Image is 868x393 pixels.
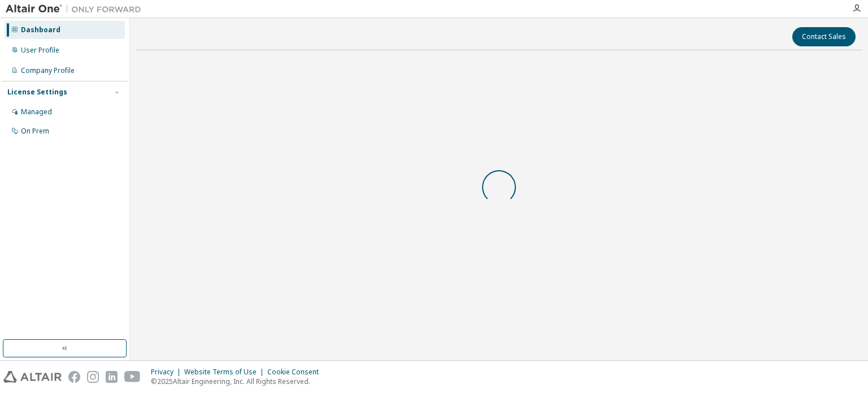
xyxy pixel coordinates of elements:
[151,377,325,386] p: © 2025 Altair Engineering, Inc. All Rights Reserved.
[21,46,59,55] div: User Profile
[21,25,60,34] div: Dashboard
[184,368,267,377] div: Website Terms of Use
[21,66,75,75] div: Company Profile
[6,3,147,15] img: Altair One
[3,371,62,383] img: altair_logo.svg
[21,107,52,116] div: Managed
[21,127,49,136] div: On Prem
[7,88,67,97] div: License Settings
[124,371,141,383] img: youtube.svg
[68,371,80,383] img: facebook.svg
[267,368,325,377] div: Cookie Consent
[87,371,99,383] img: instagram.svg
[792,27,856,46] button: Contact Sales
[106,371,118,383] img: linkedin.svg
[151,368,184,377] div: Privacy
